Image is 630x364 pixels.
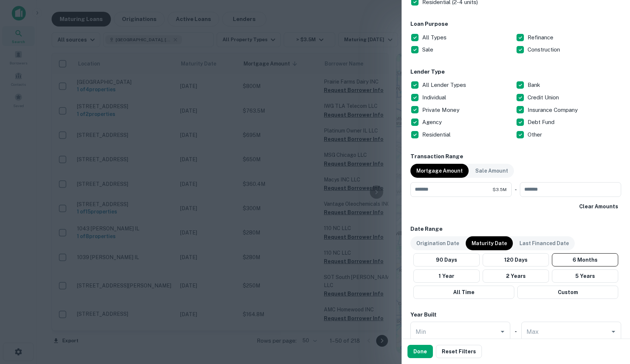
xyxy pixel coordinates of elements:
[413,269,480,283] button: 1 Year
[416,167,463,175] p: Mortgage Amount
[422,93,448,102] p: Individual
[515,327,517,336] h6: -
[436,345,482,358] button: Reset Filters
[528,118,556,127] p: Debt Fund
[528,81,542,89] p: Bank
[552,269,618,283] button: 5 Years
[422,118,443,127] p: Agency
[472,239,507,247] p: Maturity Date
[410,311,437,319] h6: Year Built
[528,106,579,114] p: Insurance Company
[410,68,621,76] h6: Lender Type
[407,345,433,358] button: Done
[528,93,560,102] p: Credit Union
[422,81,468,89] p: All Lender Types
[413,286,514,299] button: All Time
[422,106,461,114] p: Private Money
[517,286,618,299] button: Custom
[416,239,459,247] p: Origination Date
[493,186,507,193] span: $3.5M
[422,45,435,54] p: Sale
[483,253,549,266] button: 120 Days
[519,239,569,247] p: Last Financed Date
[528,130,543,139] p: Other
[576,200,621,213] button: Clear Amounts
[410,20,621,28] h6: Loan Purpose
[475,167,508,175] p: Sale Amount
[515,182,517,197] div: -
[552,253,618,266] button: 6 Months
[528,33,555,42] p: Refinance
[410,152,621,161] h6: Transaction Range
[483,269,549,283] button: 2 Years
[422,130,452,139] p: Residential
[497,326,508,337] button: Open
[593,305,630,340] iframe: Chat Widget
[422,33,448,42] p: All Types
[410,225,621,233] h6: Date Range
[413,253,480,266] button: 90 Days
[528,45,561,54] p: Construction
